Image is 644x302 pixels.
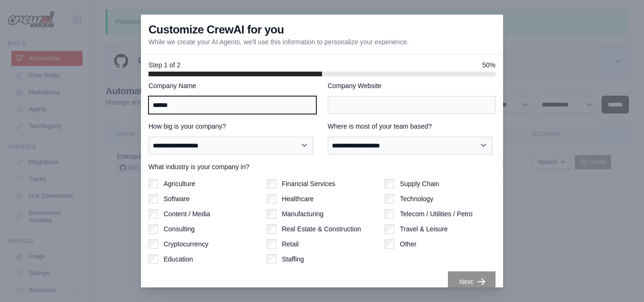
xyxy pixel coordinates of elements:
label: Where is most of your team based? [328,122,495,131]
label: What industry is your company in? [149,162,495,171]
label: Manufacturing [282,209,324,219]
label: Retail [282,239,299,249]
label: Healthcare [282,194,314,204]
label: Consulting [164,224,195,234]
label: Staffing [282,254,304,264]
h3: Customize CrewAI for you [149,22,284,37]
p: While we create your AI Agents, we'll use this information to personalize your experience. [149,37,409,47]
label: Telecom / Utilities / Petro [400,209,472,219]
label: Supply Chain [400,179,439,188]
label: Agriculture [164,179,195,188]
label: Travel & Leisure [400,224,447,234]
label: How big is your company? [149,122,316,131]
span: Step 1 of 2 [149,60,181,70]
label: Other [400,239,416,249]
label: Education [164,254,193,264]
label: Company Name [149,81,316,90]
label: Cryptocurrency [164,239,208,249]
label: Content / Media [164,209,210,219]
label: Financial Services [282,179,336,188]
label: Software [164,194,190,204]
label: Technology [400,194,433,204]
label: Company Website [328,81,495,90]
label: Real Estate & Construction [282,224,361,234]
button: Next [448,271,495,292]
span: 50% [482,60,495,70]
